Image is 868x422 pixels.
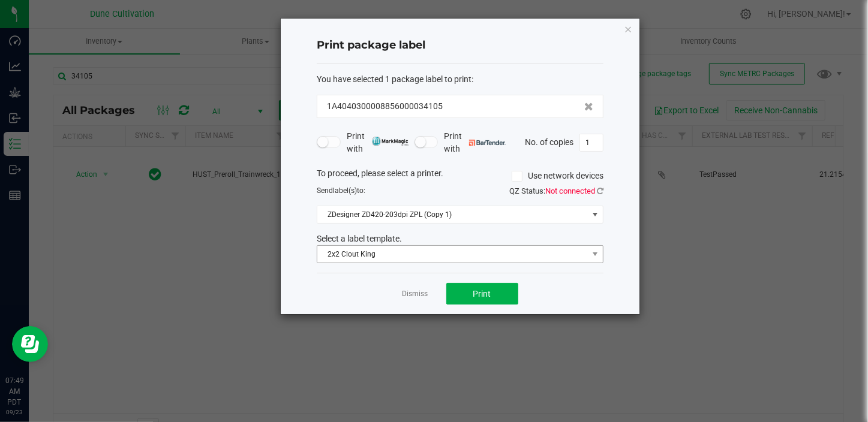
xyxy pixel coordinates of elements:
iframe: Resource center [12,326,48,362]
span: Print with [444,130,506,155]
span: Print [473,289,491,299]
span: QZ Status: [509,186,603,195]
span: 2x2 Clout King [317,246,588,263]
img: mark_magic_cybra.png [372,137,409,146]
button: Print [446,283,518,305]
div: Select a label template. [308,233,612,245]
a: Dismiss [403,289,428,299]
h4: Print package label [317,38,603,53]
img: bartender.png [469,140,506,146]
div: To proceed, please select a printer. [308,167,612,185]
span: Not connected [545,186,595,195]
div: : [317,73,603,86]
span: 1A4040300008856000034105 [327,100,443,113]
span: No. of copies [525,137,573,146]
span: Print with [347,130,409,155]
span: You have selected 1 package label to print [317,74,471,84]
span: ZDesigner ZD420-203dpi ZPL (Copy 1) [317,206,588,223]
span: label(s) [333,186,357,195]
span: Send to: [317,186,365,195]
label: Use network devices [512,170,603,182]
